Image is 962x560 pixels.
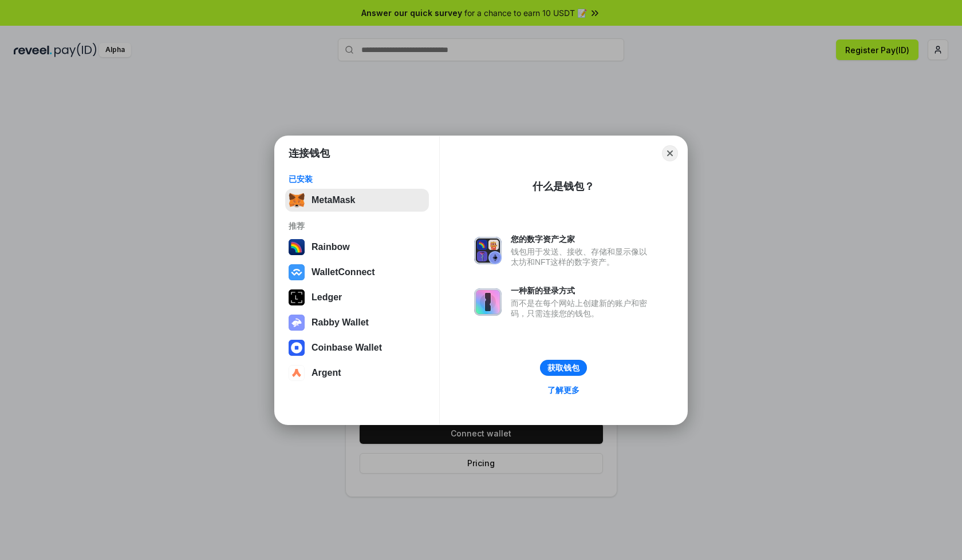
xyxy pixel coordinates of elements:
[285,311,429,334] button: Rabby Wallet
[474,288,502,316] img: svg+xml,%3Csvg%20xmlns%3D%22http%3A%2F%2Fwww.w3.org%2F2000%2Fsvg%22%20fill%3D%22none%22%20viewBox...
[511,247,653,267] div: 钱包用于发送、接收、存储和显示像以太坊和NFT这样的数字资产。
[511,298,653,319] div: 而不是在每个网站上创建新的账户和密码，只需连接您的钱包。
[547,385,579,395] div: 了解更多
[312,343,382,353] div: Coinbase Wallet
[547,363,579,373] div: 获取钱包
[312,368,341,378] div: Argent
[289,264,305,280] img: svg+xml,%3Csvg%20width%3D%2228%22%20height%3D%2228%22%20viewBox%3D%220%200%2028%2028%22%20fill%3D...
[285,236,429,259] button: Rainbow
[511,285,653,296] div: 一种新的登录方式
[285,336,429,359] button: Coinbase Wallet
[312,292,342,303] div: Ledger
[474,237,502,264] img: svg+xml,%3Csvg%20xmlns%3D%22http%3A%2F%2Fwww.w3.org%2F2000%2Fsvg%22%20fill%3D%22none%22%20viewBox...
[285,189,429,212] button: MetaMask
[312,317,369,328] div: Rabby Wallet
[289,146,330,160] h1: 连接钱包
[285,286,429,309] button: Ledger
[541,383,586,398] a: 了解更多
[289,239,305,255] img: svg+xml,%3Csvg%20width%3D%22120%22%20height%3D%22120%22%20viewBox%3D%220%200%20120%20120%22%20fil...
[289,174,425,184] div: 已安装
[289,365,305,381] img: svg+xml,%3Csvg%20width%3D%2228%22%20height%3D%2228%22%20viewBox%3D%220%200%2028%2028%22%20fill%3D...
[312,267,375,277] div: WalletConnect
[285,362,429,384] button: Argent
[289,340,305,356] img: svg+xml,%3Csvg%20width%3D%2228%22%20height%3D%2228%22%20viewBox%3D%220%200%2028%2028%22%20fill%3D...
[289,289,305,305] img: svg+xml,%3Csvg%20xmlns%3D%22http%3A%2F%2Fwww.w3.org%2F2000%2Fsvg%22%20width%3D%2228%22%20height%3...
[312,195,355,205] div: MetaMask
[533,180,594,193] div: 什么是钱包？
[540,360,587,376] button: 获取钱包
[289,315,305,331] img: svg+xml,%3Csvg%20xmlns%3D%22http%3A%2F%2Fwww.w3.org%2F2000%2Fsvg%22%20fill%3D%22none%22%20viewBox...
[285,261,429,284] button: WalletConnect
[312,242,350,252] div: Rainbow
[289,221,425,231] div: 推荐
[289,192,305,208] img: svg+xml,%3Csvg%20fill%3D%22none%22%20height%3D%2233%22%20viewBox%3D%220%200%2035%2033%22%20width%...
[662,145,678,161] button: Close
[511,234,653,244] div: 您的数字资产之家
